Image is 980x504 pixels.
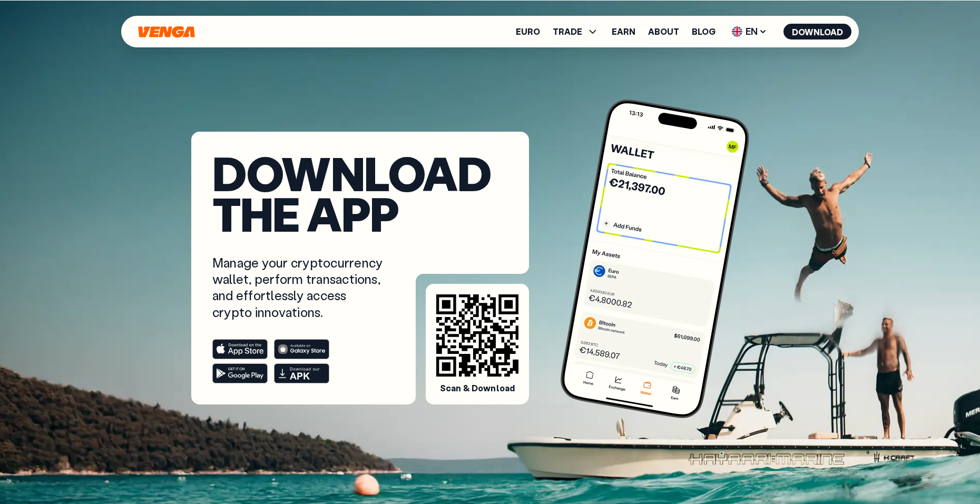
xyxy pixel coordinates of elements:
[732,26,742,37] img: flag-uk
[516,27,540,36] a: Euro
[783,24,851,39] button: Download
[137,26,196,38] svg: Home
[612,27,635,36] a: Earn
[553,27,582,36] span: TRADE
[557,96,753,422] img: phone
[440,383,515,394] span: Scan & Download
[648,27,679,36] a: About
[212,153,508,233] h1: Download the app
[553,25,599,38] span: TRADE
[212,254,385,320] p: Manage your cryptocurrency wallet, perform transactions, and effortlessly access crypto innovations.
[692,27,716,36] a: Blog
[728,23,771,40] span: EN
